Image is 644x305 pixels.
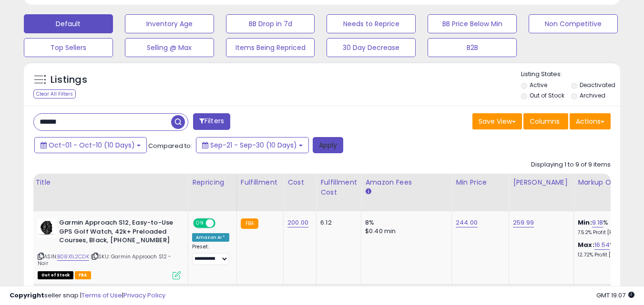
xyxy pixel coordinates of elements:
a: 259.99 [513,218,534,227]
div: Amazon AI * [192,233,229,242]
b: Min: [578,218,592,227]
div: Title [35,177,184,187]
button: BB Drop in 7d [226,14,315,33]
div: 6.12 [320,218,354,227]
h5: Listings [51,73,87,87]
button: Items Being Repriced [226,38,315,57]
div: Clear All Filters [33,89,76,98]
b: Garmin Approach S12, Easy-to-Use GPS Golf Watch, 42k+ Preloaded Courses, Black, [PHONE_NUMBER] [59,218,175,247]
label: Active [530,81,547,89]
div: Amazon Fees [365,177,448,187]
b: Max: [578,240,594,249]
a: Privacy Policy [123,291,165,300]
div: [PERSON_NAME] [513,177,570,187]
button: Sep-21 - Sep-30 (10 Days) [196,137,309,153]
a: Terms of Use [82,291,122,300]
span: ON [194,219,206,227]
label: Out of Stock [530,91,564,99]
div: Fulfillment [241,177,279,187]
button: Save View [472,113,522,129]
label: Archived [580,91,605,99]
span: Oct-01 - Oct-10 (10 Days) [49,140,135,150]
span: All listings that are currently out of stock and unavailable for purchase on Amazon [38,271,73,279]
div: Repricing [192,177,233,187]
small: Amazon Fees. [365,187,371,196]
div: 8% [365,218,444,227]
a: 16.54 [594,240,610,250]
button: Needs to Reprice [327,14,416,33]
button: Default [24,14,113,33]
div: $0.40 min [365,227,444,236]
div: ASIN: [38,218,181,278]
button: Oct-01 - Oct-10 (10 Days) [34,137,147,153]
div: Min Price [456,177,505,187]
a: B08X1L2CDK [57,253,89,261]
span: | SKU: Garmin Approach S12 - Noir [38,253,172,267]
button: Top Sellers [24,38,113,57]
a: 200.00 [287,218,308,227]
button: Columns [523,113,568,129]
p: Listing States: [521,70,620,79]
span: Compared to: [148,141,192,150]
button: BB Price Below Min [428,14,517,33]
span: 2025-10-10 19:07 GMT [596,291,634,300]
span: OFF [214,219,229,227]
button: Non Competitive [529,14,618,33]
button: Filters [193,113,230,130]
label: Deactivated [580,81,615,89]
div: Cost [287,177,312,187]
button: Selling @ Max [125,38,214,57]
a: 244.00 [456,218,478,227]
div: Displaying 1 to 9 of 9 items [531,160,611,169]
small: FBA [241,218,258,229]
button: Actions [570,113,611,129]
a: 9.18 [592,218,603,227]
span: Columns [530,117,560,126]
div: seller snap | | [10,291,165,300]
div: Fulfillment Cost [320,177,357,197]
div: Preset: [192,244,229,265]
button: Inventory Age [125,14,214,33]
strong: Copyright [10,291,44,300]
img: 412Ai11yTwL._SL40_.jpg [38,218,57,237]
span: FBA [75,271,91,279]
button: Apply [313,137,343,153]
button: 30 Day Decrease [327,38,416,57]
span: Sep-21 - Sep-30 (10 Days) [210,140,297,150]
button: B2B [428,38,517,57]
